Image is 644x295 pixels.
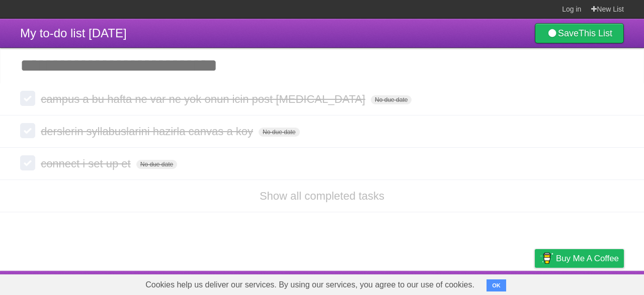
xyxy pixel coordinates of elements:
label: Done [20,91,35,106]
span: derslerin syllabuslarini hazirla canvas a koy [41,125,256,138]
b: This List [579,28,612,38]
span: Buy me a coffee [556,250,619,267]
span: No due date [136,160,177,169]
label: Done [20,123,35,138]
a: About [401,273,422,292]
span: Cookies help us deliver our services. By using our services, you agree to our use of cookies. [135,275,485,295]
img: Buy me a coffee [540,250,553,267]
a: Show all completed tasks [260,190,384,202]
span: My to-do list [DATE] [20,26,127,40]
a: SaveThis List [535,23,624,43]
span: No due date [371,95,412,104]
label: Done [20,155,35,170]
a: Buy me a coffee [535,249,624,268]
span: connect i set up et [41,157,133,170]
a: Developers [434,273,475,292]
a: Terms [488,273,510,292]
span: No due date [259,128,299,137]
a: Privacy [522,273,548,292]
a: Suggest a feature [560,273,624,292]
button: OK [487,279,506,291]
span: campus a bu hafta ne var ne yok onun icin post [MEDICAL_DATA] [41,93,368,105]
